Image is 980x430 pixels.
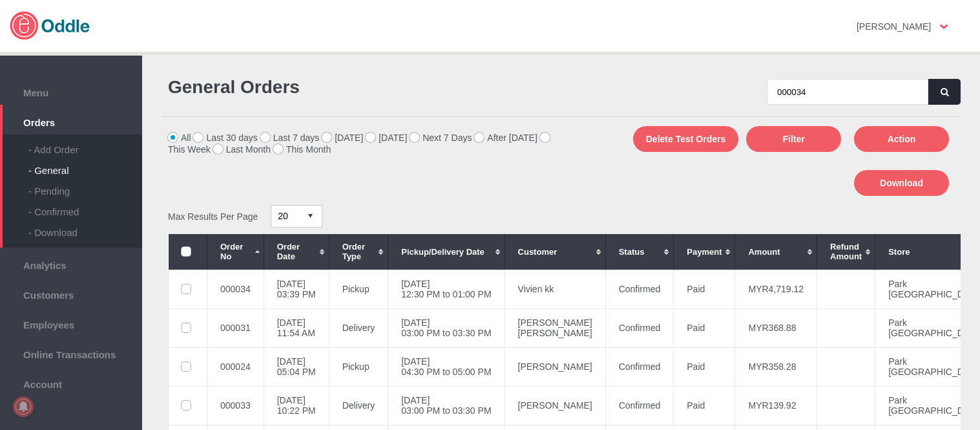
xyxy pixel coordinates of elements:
td: 000024 [207,347,264,386]
label: [DATE] [322,133,363,143]
th: Customer [505,234,605,270]
td: [DATE] 12:30 PM to 01:00 PM [388,270,505,308]
th: Amount [735,234,817,270]
th: Refund Amount [817,234,875,270]
span: Orders [6,114,136,128]
td: Paid [674,347,735,386]
td: [PERSON_NAME] [505,347,605,386]
td: Delivery [329,386,388,425]
td: [DATE] 03:39 PM [264,270,329,308]
td: [DATE] 05:04 PM [264,347,329,386]
div: - Pending [28,176,142,197]
td: Paid [674,270,735,308]
button: Filter [746,126,841,152]
td: Confirmed [605,270,674,308]
div: - Add Order [28,134,142,155]
td: MYR139.92 [735,386,817,425]
td: 000033 [207,386,264,425]
td: Confirmed [605,308,674,347]
th: Status [605,234,674,270]
td: Paid [674,308,735,347]
button: Download [854,170,949,196]
label: Last 7 days [260,133,320,143]
th: Order Type [329,234,388,270]
td: MYR358.28 [735,347,817,386]
button: Delete Test Orders [633,126,738,152]
td: Pickup [329,270,388,308]
span: Max Results Per Page [168,211,258,221]
div: - Download [28,217,142,238]
td: MYR4,719.12 [735,270,817,308]
img: user-option-arrow.png [940,25,948,29]
td: Vivien kk [505,270,605,308]
td: MYR368.88 [735,308,817,347]
span: Analytics [6,257,136,271]
label: This Month [273,144,331,155]
td: Confirmed [605,347,674,386]
label: [DATE] [366,133,407,143]
input: Search by name, email or phone [767,79,928,105]
td: Delivery [329,308,388,347]
th: Order Date [264,234,329,270]
td: [DATE] 03:00 PM to 03:30 PM [388,308,505,347]
td: [PERSON_NAME] [505,386,605,425]
span: Customers [6,286,136,301]
th: Pickup/Delivery Date [388,234,505,270]
td: 000034 [207,270,264,308]
td: [DATE] 11:54 AM [264,308,329,347]
h1: General Orders [168,77,555,98]
span: Online Transactions [6,346,136,360]
div: - Confirmed [28,197,142,217]
strong: [PERSON_NAME] [857,21,931,32]
div: - General [28,155,142,176]
td: [DATE] 03:00 PM to 03:30 PM [388,386,505,425]
span: Account [6,376,136,390]
th: Order No [207,234,264,270]
span: Employees [6,316,136,330]
th: Payment [674,234,735,270]
label: All [168,133,191,143]
span: Menu [6,84,136,98]
td: [DATE] 04:30 PM to 05:00 PM [388,347,505,386]
td: Pickup [329,347,388,386]
td: 000031 [207,308,264,347]
label: After [DATE] [474,133,537,143]
label: Next 7 Days [410,133,472,143]
button: Action [854,126,949,152]
label: Last Month [213,144,271,155]
td: Paid [674,386,735,425]
label: Last 30 days [193,133,257,143]
td: [PERSON_NAME] [PERSON_NAME] [505,308,605,347]
td: [DATE] 10:22 PM [264,386,329,425]
td: Confirmed [605,386,674,425]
